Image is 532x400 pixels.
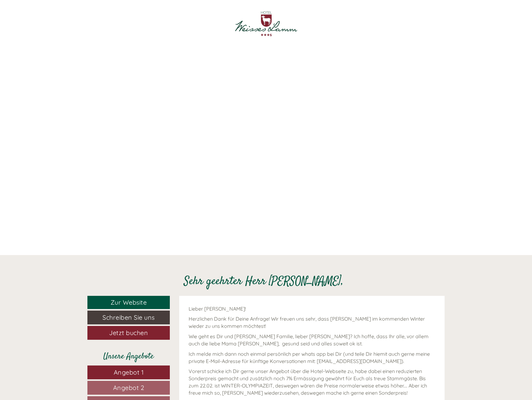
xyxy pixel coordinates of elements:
[189,368,436,396] p: Vorerst schicke ich Dir gerne unser Angebot über die Hotel-Webseite zu, habe dabei einen reduzier...
[184,275,343,288] h1: Sehr geehrter Herr [PERSON_NAME],
[87,296,170,309] a: Zur Website
[189,305,436,312] p: Lieber [PERSON_NAME]!
[113,384,144,392] span: Angebot 2
[87,326,170,340] a: Jetzt buchen
[87,311,170,324] a: Schreiben Sie uns
[189,350,436,365] p: Ich melde mich dann noch einmal persönlich per whats app bei Dir (und teile Dir hiemit auch gerne...
[189,315,436,330] p: Herzlichen Dank für Deine Anfrage! Wir freuen uns sehr, dass [PERSON_NAME] im kommenden Winter wi...
[114,368,144,376] span: Angebot 1
[189,333,436,347] p: Wie geht es Dir und [PERSON_NAME] Familie, lieber [PERSON_NAME]? Ich hoffe, dass Ihr alle, vor al...
[87,351,170,362] div: Unsere Angebote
